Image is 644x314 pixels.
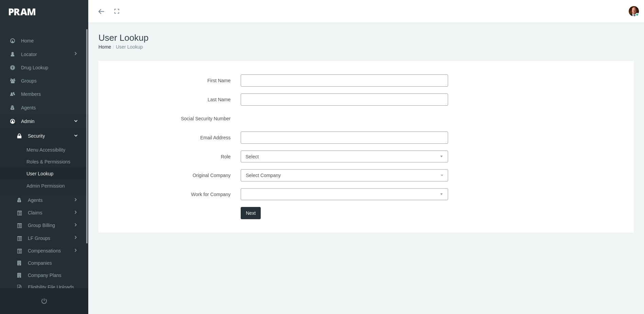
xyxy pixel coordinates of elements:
span: Eligibility File Uploads [28,281,74,293]
span: LF Groups [28,232,50,244]
label: Original Company [105,169,236,181]
span: Members [21,88,41,101]
h1: User Lookup [98,33,634,43]
span: Select Company [246,173,281,178]
li: User Lookup [111,43,143,51]
a: Home [98,44,111,50]
span: Home [21,34,34,47]
span: Drug Lookup [21,61,48,74]
span: Locator [21,48,37,61]
span: Company Plans [28,269,61,281]
span: User Lookup [26,168,53,179]
span: Security [28,130,45,142]
span: Compensations [28,245,61,257]
span: Groups [21,74,37,87]
span: Agents [21,101,36,114]
span: Admin Permission [26,180,65,192]
span: Roles & Permissions [26,156,70,168]
label: Role [105,151,236,162]
button: Next [241,207,261,219]
label: Social Security Number [105,112,236,125]
label: Last Name [105,93,236,106]
span: Admin [21,115,35,128]
span: Agents [28,194,43,206]
label: Work for Company [105,188,236,200]
span: Claims [28,207,42,219]
span: Menu Accessibility [26,144,65,156]
label: Email Address [105,132,236,144]
img: PRAM_20_x_78.png [9,8,35,15]
img: S_Profile_Picture_693.jpg [629,6,639,16]
span: Group Billing [28,220,55,231]
label: First Name [105,74,236,87]
span: Companies [28,257,52,269]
